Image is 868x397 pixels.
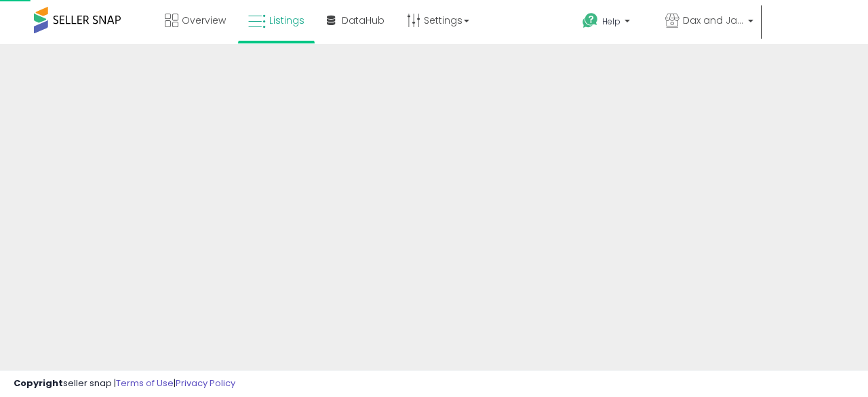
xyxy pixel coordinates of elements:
[342,14,384,27] span: DataHub
[182,14,226,27] span: Overview
[14,377,235,390] div: seller snap | |
[582,12,599,29] i: Get Help
[602,16,620,27] span: Help
[14,377,63,390] strong: Copyright
[176,377,235,390] a: Privacy Policy
[683,14,744,27] span: Dax and Jade Co.
[116,377,174,390] a: Terms of Use
[572,2,653,44] a: Help
[269,14,304,27] span: Listings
